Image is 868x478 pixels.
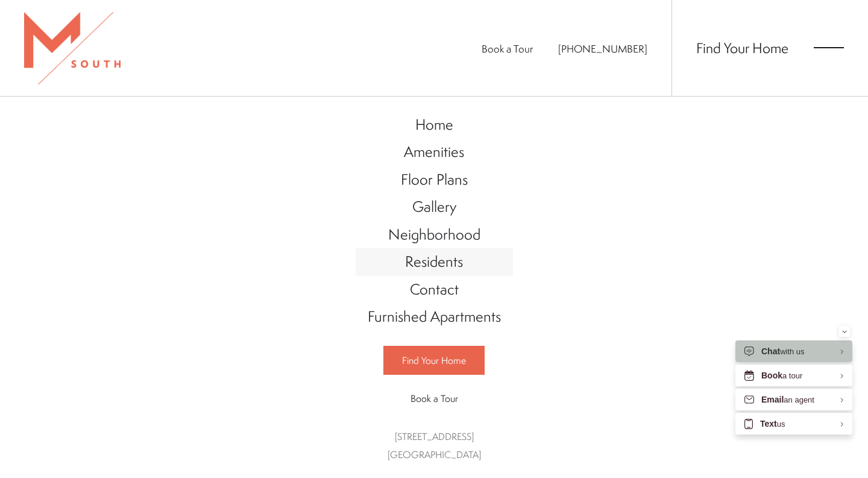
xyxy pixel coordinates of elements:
span: Floor Plans [401,169,468,190]
a: Call Us at 813-570-8014 [558,42,647,56]
a: Go to Neighborhood [356,221,513,249]
span: Contact [410,279,459,299]
span: Gallery [412,196,456,217]
a: Find Your Home [383,346,485,375]
span: Book a Tour [410,392,458,405]
a: Go to Home [356,111,513,139]
a: Find Your Home [696,38,788,57]
a: Go to Residents [356,248,513,276]
span: Residents [405,251,463,272]
a: Book a Tour [482,42,533,56]
a: Go to Contact [356,276,513,304]
span: Furnished Apartments [368,306,501,327]
a: Book a Tour [383,384,485,412]
span: Neighborhood [388,224,480,244]
span: Home [415,114,453,135]
a: Get Directions to 5110 South Manhattan Avenue Tampa, FL 33611 [388,430,481,461]
a: Go to Floor Plans [356,166,513,194]
a: Go to Furnished Apartments (opens in a new tab) [356,303,513,331]
span: Amenities [404,141,464,162]
a: Go to Gallery [356,193,513,221]
span: Find Your Home [402,354,466,367]
div: Main [356,99,513,476]
span: [PHONE_NUMBER] [558,42,647,56]
img: MSouth [24,12,121,84]
button: Open Menu [814,42,844,53]
a: Go to Amenities [356,138,513,166]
